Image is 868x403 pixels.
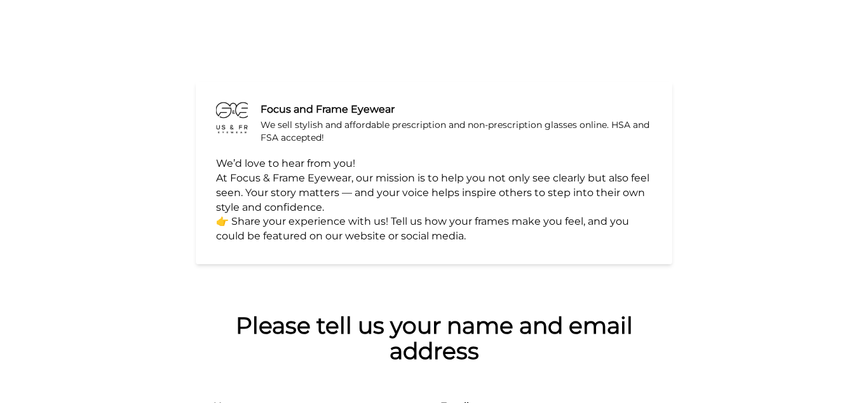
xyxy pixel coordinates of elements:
[216,102,248,134] img: We sell stylish and affordable prescription and non-prescription glasses online. HSA and FSA acce...
[214,313,654,364] div: Please tell us your name and email address
[216,157,355,169] span: We’d love to hear from you!
[216,215,632,242] span: 👉 Share your experience with us! Tell us how your frames make you feel, and you could be featured...
[261,102,652,117] div: Focus and Frame Eyewear
[261,118,652,144] div: We sell stylish and affordable prescription and non-prescription glasses online. HSA and FSA acce...
[216,172,652,213] span: At Focus & Frame Eyewear, our mission is to help you not only see clearly but also feel seen. You...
